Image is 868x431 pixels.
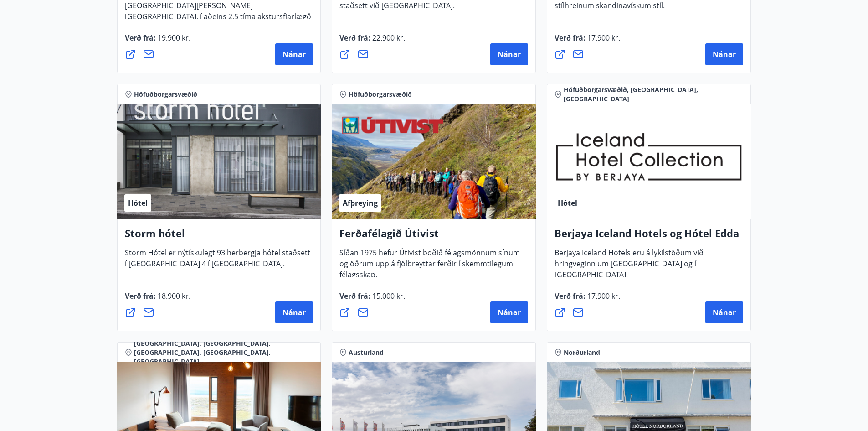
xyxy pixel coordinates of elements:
[564,348,600,357] span: Norðurland
[586,33,620,43] span: 17.900 kr.
[555,291,620,308] span: Verð frá :
[339,226,528,247] h4: Ferðafélagið Útivist
[705,301,743,323] button: Nánar
[555,33,620,50] span: Verð frá :
[349,90,412,99] span: Höfuðborgarsvæðið
[125,226,313,247] h4: Storm hótel
[490,301,528,323] button: Nánar
[339,248,520,287] span: Síðan 1975 hefur Útivist boðið félagsmönnum sínum og öðrum upp á fjölbreyttar ferðir í skemmtileg...
[490,43,528,65] button: Nánar
[370,291,405,301] span: 15.000 kr.
[125,291,190,308] span: Verð frá :
[555,226,743,247] h4: Berjaya Iceland Hotels og Hótel Edda
[349,348,384,357] span: Austurland
[705,43,743,65] button: Nánar
[713,49,736,59] span: Nánar
[128,198,148,208] span: Hótel
[156,291,190,301] span: 18.900 kr.
[134,90,197,99] span: Höfuðborgarsvæðið
[713,307,736,317] span: Nánar
[134,339,313,366] span: [GEOGRAPHIC_DATA], [GEOGRAPHIC_DATA], [GEOGRAPHIC_DATA], [GEOGRAPHIC_DATA], [GEOGRAPHIC_DATA]
[275,301,313,323] button: Nánar
[339,33,405,50] span: Verð frá :
[586,291,620,301] span: 17.900 kr.
[125,248,310,276] span: Storm Hótel er nýtískulegt 93 herbergja hótel staðsett í [GEOGRAPHIC_DATA] 4 í [GEOGRAPHIC_DATA].
[282,307,306,317] span: Nánar
[370,33,405,43] span: 22.900 kr.
[564,85,743,104] span: Höfuðborgarsvæðið, [GEOGRAPHIC_DATA], [GEOGRAPHIC_DATA]
[282,49,306,59] span: Nánar
[343,198,378,208] span: Afþreying
[275,43,313,65] button: Nánar
[498,307,521,317] span: Nánar
[339,291,405,308] span: Verð frá :
[156,33,190,43] span: 19.900 kr.
[558,198,577,208] span: Hótel
[555,248,704,287] span: Berjaya Iceland Hotels eru á lykilstöðum við hringveginn um [GEOGRAPHIC_DATA] og í [GEOGRAPHIC_DA...
[125,33,190,50] span: Verð frá :
[498,49,521,59] span: Nánar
